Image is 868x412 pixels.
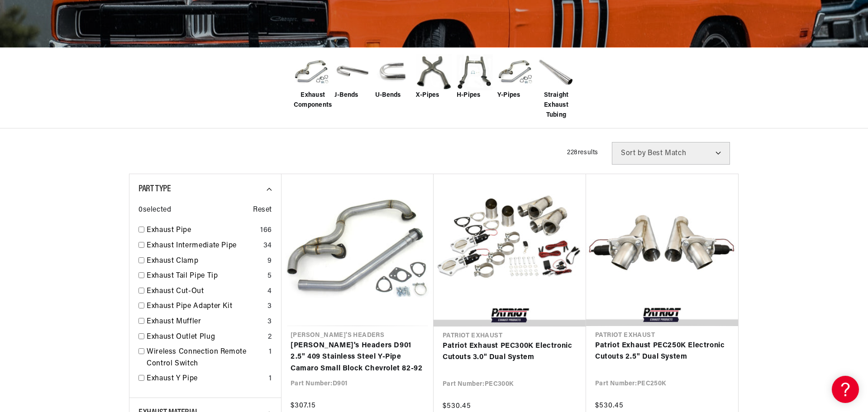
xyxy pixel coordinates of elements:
img: U-Bends [375,54,411,90]
img: Exhaust Components [294,54,330,90]
img: X-Pipes [416,54,452,90]
span: H-Pipes [457,90,481,100]
a: Exhaust Cut-Out [147,286,264,298]
span: Y-Pipes [497,90,520,100]
span: X-Pipes [416,90,439,100]
a: Exhaust Pipe [147,225,257,237]
div: 166 [260,225,272,237]
img: Straight Exhaust Tubing [538,54,574,90]
span: J-Bends [334,90,358,100]
span: 0 selected [138,204,171,216]
a: X-Pipes X-Pipes [416,54,452,100]
div: 3 [267,316,272,328]
a: Exhaust Muffler [147,316,264,328]
div: 5 [267,270,272,282]
span: Part Type [138,185,171,194]
a: J-Bends J-Bends [334,54,371,100]
div: 34 [263,240,272,252]
img: Y-Pipes [497,54,534,90]
span: Straight Exhaust Tubing [538,90,574,121]
a: Wireless Connection Remote Control Switch [147,346,265,369]
div: 2 [268,331,272,343]
a: Exhaust Y Pipe [147,373,265,385]
a: Exhaust Tail Pipe Tip [147,270,264,282]
img: H-Pipes [457,54,493,90]
a: H-Pipes H-Pipes [457,54,493,100]
a: Patriot Exhaust PEC300K Electronic Cutouts 3.0" Dual System [443,341,577,364]
div: 3 [267,301,272,313]
a: Y-Pipes Y-Pipes [497,54,534,100]
a: Exhaust Intermediate Pipe [147,240,260,252]
a: Straight Exhaust Tubing Straight Exhaust Tubing [538,54,574,121]
span: U-Bends [375,90,401,100]
div: 1 [269,346,272,358]
div: 9 [267,256,272,267]
span: Reset [253,204,272,216]
div: 1 [269,373,272,385]
a: Patriot Exhaust PEC250K Electronic Cutouts 2.5" Dual System [595,340,729,363]
span: 228 results [567,149,598,156]
div: 4 [267,286,272,298]
span: Sort by [621,150,646,157]
a: U-Bends U-Bends [375,54,411,100]
a: Exhaust Components Exhaust Components [294,54,330,111]
span: Exhaust Components [294,90,332,111]
a: Exhaust Pipe Adapter Kit [147,301,264,313]
a: Exhaust Outlet Plug [147,331,264,343]
a: Exhaust Clamp [147,256,264,267]
img: J-Bends [334,54,371,90]
select: Sort by [612,142,730,165]
a: [PERSON_NAME]'s Headers D901 2.5" 409 Stainless Steel Y-Pipe Camaro Small Block Chevrolet 82-92 [291,340,424,375]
